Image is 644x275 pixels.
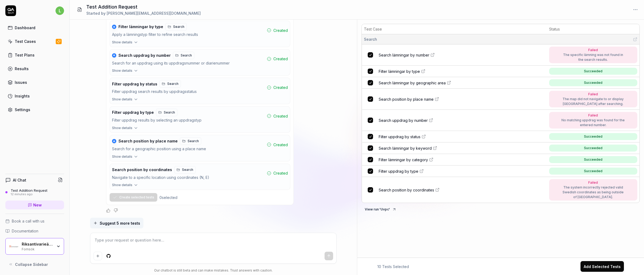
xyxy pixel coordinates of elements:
div: ★ [112,25,116,29]
span: Search lämningar by geographic area [379,80,446,86]
button: View run 'Uvpc' [362,205,400,214]
a: Dashboard [5,22,64,33]
span: Documentation [12,228,38,234]
span: Filter lämningar by type [379,69,420,74]
a: Issues [5,77,64,88]
th: Status [547,24,639,34]
button: l [55,5,64,16]
div: Failed [561,92,625,97]
button: Add attachment [94,252,102,260]
div: Test Plans [15,52,35,58]
span: 10 Tests Selected [377,264,409,269]
span: Created [273,56,288,62]
button: Negative feedback [114,208,118,213]
a: Search [180,137,201,145]
a: Book a call with us [5,218,64,224]
button: Show details [110,183,290,190]
button: Filter uppdrag by statusSearchFilter uppdrag search results by uppdragsstatusCreated [110,78,290,97]
span: Search position by coordinates [379,187,434,193]
div: Search for a geographic position using a place name [112,146,265,152]
span: Filter lämningar by type [118,24,163,29]
a: Results [5,63,64,74]
span: Collapse Sidebar [15,262,48,267]
div: Search for an uppdrag using its uppdragsnummer or diarienummer [112,60,265,66]
span: Search [364,36,377,42]
button: ★Filter lämningar by typeSearchApply a lämningstyp filter to refine search resultsCreated [110,21,290,40]
span: Filter uppdrag by status [379,134,420,140]
div: The map did not navigate to or display [GEOGRAPHIC_DATA] after searching. [561,97,625,106]
div: Filter uppdrag results by selecting an uppdragstyp [112,117,265,123]
span: Search position by coordinates [112,167,172,172]
h4: AI Chat [13,177,26,183]
h1: Test Addition Request [86,3,201,10]
div: Started by [86,10,201,16]
span: Search [173,24,184,29]
a: Filter lämningar by category [379,157,546,163]
span: Show details [112,68,132,73]
div: Succeeded [584,80,602,85]
span: Search lämningar by number [379,52,429,58]
button: Suggest 5 more tests [90,218,143,228]
div: ★ [112,53,116,58]
a: Search [159,80,181,88]
span: Suggest 5 more tests [100,220,140,226]
span: Filter uppdrag by status [112,82,157,86]
button: Positive feedback [106,208,110,213]
button: ★Search position by place nameSearchSearch for a geographic position using a place nameCreated [110,135,290,154]
a: View run 'Uvpc' [362,206,400,212]
div: No matching uppdrag was found for the entered number. [561,118,625,127]
a: Settings [5,104,64,115]
span: New [33,202,42,208]
span: Search [164,110,175,115]
div: 12 minutes ago [11,193,47,196]
a: Search uppdrag by number [379,118,546,123]
a: Documentation [5,228,64,234]
div: Dashboard [15,25,35,31]
button: Show details [110,154,290,161]
div: Navigate to a specific location using coordinates (N, E) [112,175,265,181]
div: Issues [15,80,27,85]
span: Search position by place name [118,139,178,144]
div: Failed [561,48,625,52]
span: Show details [112,183,132,187]
span: Show details [112,97,132,102]
div: Filter uppdrag search results by uppdragsstatus [112,89,265,95]
span: Filter uppdrag by type [379,168,418,174]
a: Search lämningar by number [379,52,546,58]
div: Our chatbot is still beta and can make mistakes. Trust answers with caution. [90,268,337,273]
a: Search lämningar by keyword [379,145,546,151]
button: Filter uppdrag by typeSearchFilter uppdrag results by selecting an uppdragstypCreated [110,107,290,126]
a: New [5,201,64,209]
a: Search [165,23,187,31]
span: Show details [112,40,132,45]
a: Test Plans [5,50,64,60]
button: Create selected tests [110,193,157,202]
div: Succeeded [584,134,602,139]
a: Search [156,109,177,116]
span: l [55,6,64,15]
button: Show details [110,126,290,133]
span: Search [167,81,178,86]
div: The system incorrectly rejected valid Swedish coordinates as being outside of [GEOGRAPHIC_DATA]. [561,185,625,199]
div: Settings [15,107,30,112]
th: Test Case [362,24,547,34]
span: Show details [112,126,132,130]
span: Created [273,170,288,176]
a: Test Cases [5,36,64,47]
div: Test Addition Request [11,188,47,193]
div: Succeeded [584,157,602,162]
span: Created [273,85,288,90]
div: Succeeded [584,69,602,74]
div: Test Cases [15,39,36,44]
button: Search position by coordinatesSearchNavigate to a specific location using coordinates (N, E)Created [110,164,290,183]
button: Add Selected Tests [580,261,624,272]
span: Book a call with us [12,218,44,224]
div: Succeeded [584,169,602,174]
span: Filter lämningar by category [379,157,428,163]
span: Search uppdrag by number [379,118,428,123]
div: The specific lämning was not found in the search results. [561,52,625,62]
span: Search uppdrag by number [118,53,171,58]
div: Results [15,66,29,71]
button: Show details [110,97,290,104]
span: Search [181,53,192,58]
